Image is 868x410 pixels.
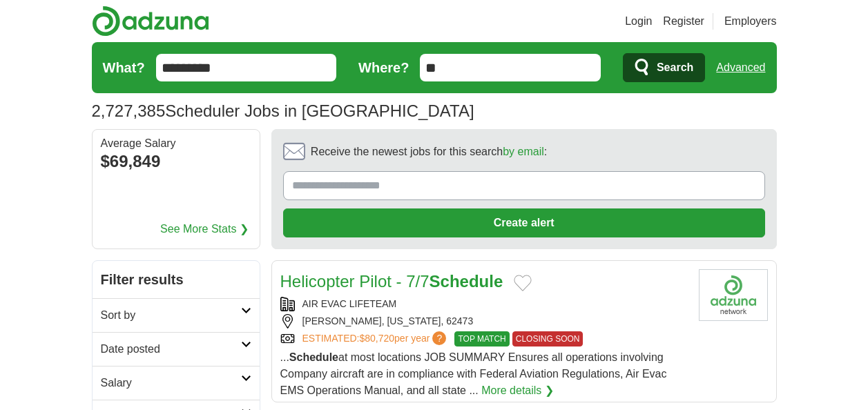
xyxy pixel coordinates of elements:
span: 2,727,385 [92,99,166,124]
div: AIR EVAC LIFETEAM [280,297,688,311]
div: [PERSON_NAME], [US_STATE], 62473 [280,314,688,329]
div: Average Salary [101,138,251,149]
strong: Schedule [430,272,503,291]
a: Login [625,13,652,30]
img: Adzuna logo [92,6,209,37]
span: ... at most locations JOB SUMMARY Ensures all operations involving Company aircraft are in compli... [280,351,667,396]
button: Search [623,53,705,82]
a: Salary [93,366,260,400]
label: Where? [358,57,409,78]
a: Advanced [716,54,765,81]
span: Search [657,54,693,81]
a: More details ❯ [481,382,554,399]
img: Company logo [699,269,768,321]
a: by email [503,146,544,157]
div: $69,849 [101,149,251,174]
a: ESTIMATED:$80,720per year? [302,331,450,346]
a: Employers [724,13,777,30]
a: Sort by [93,298,260,332]
h2: Sort by [101,307,241,324]
span: TOP MATCH [454,331,509,346]
span: ? [432,331,446,345]
h2: Salary [101,375,241,391]
h2: Date posted [101,341,241,358]
button: Add to favorite jobs [514,275,532,291]
label: What? [103,57,145,78]
span: Receive the newest jobs for this search : [311,144,547,160]
span: $80,720 [359,333,394,344]
a: Helicopter Pilot - 7/7Schedule [280,272,503,291]
a: See More Stats ❯ [160,221,249,237]
a: Date posted [93,332,260,366]
h1: Scheduler Jobs in [GEOGRAPHIC_DATA] [92,101,474,120]
strong: Schedule [289,351,338,363]
h2: Filter results [93,261,260,298]
button: Create alert [283,208,765,237]
span: CLOSING SOON [512,331,584,346]
a: Register [663,13,704,30]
